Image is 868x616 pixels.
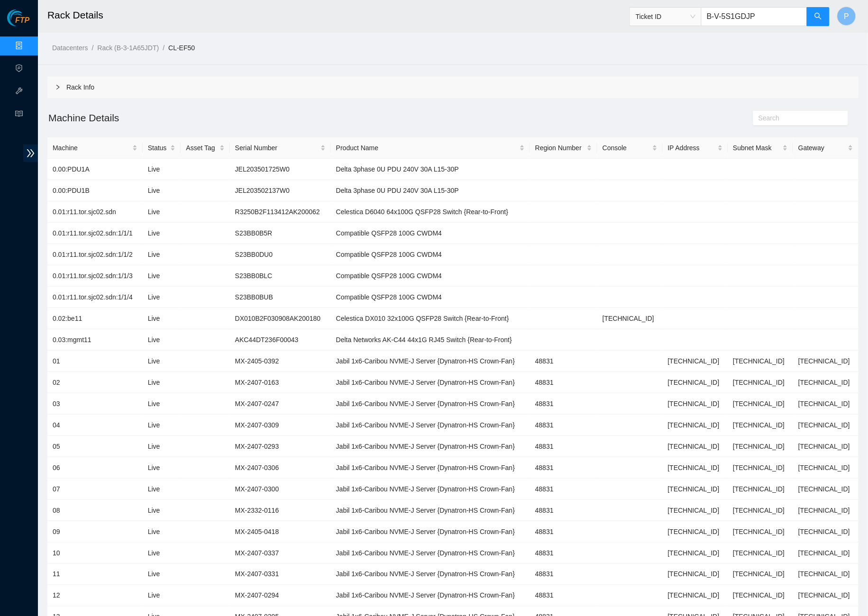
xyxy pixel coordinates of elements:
[230,351,331,372] td: MX-2405-0392
[793,457,859,479] td: [TECHNICAL_ID]
[530,585,597,607] td: 48831
[331,585,530,607] td: Jabil 1x6-Caribou NVME-J Server {Dynatron-HS Crown-Fan}
[728,543,794,564] td: [TECHNICAL_ID]
[47,543,143,564] td: 10
[530,564,597,585] td: 48831
[636,9,695,24] span: Ticket ID
[47,180,143,201] td: 0.00:PDU1B
[530,436,597,457] td: 48831
[728,436,794,457] td: [TECHNICAL_ID]
[758,113,835,123] input: Search
[530,457,597,479] td: 48831
[663,393,728,415] td: [TECHNICAL_ID]
[47,110,656,126] h2: Machine Details
[663,543,728,564] td: [TECHNICAL_ID]
[844,10,850,22] span: P
[530,521,597,543] td: 48831
[728,457,794,479] td: [TECHNICAL_ID]
[230,543,331,564] td: MX-2407-0337
[143,521,181,543] td: Live
[230,308,331,329] td: DX010B2F030908AK200180
[143,500,181,521] td: Live
[663,564,728,585] td: [TECHNICAL_ID]
[143,585,181,607] td: Live
[793,521,859,543] td: [TECHNICAL_ID]
[143,244,181,265] td: Live
[530,543,597,564] td: 48831
[728,479,794,500] td: [TECHNICAL_ID]
[230,180,331,201] td: JEL203502137W0
[331,415,530,436] td: Jabil 1x6-Caribou NVME-J Server {Dynatron-HS Crown-Fan}
[143,372,181,393] td: Live
[47,308,143,329] td: 0.02:be11
[47,500,143,521] td: 08
[793,436,859,457] td: [TECHNICAL_ID]
[47,457,143,479] td: 06
[47,201,143,223] td: 0.01:r11.tor.sjc02.sdn
[663,479,728,500] td: [TECHNICAL_ID]
[143,308,181,329] td: Live
[331,393,530,415] td: Jabil 1x6-Caribou NVME-J Server {Dynatron-HS Crown-Fan}
[143,329,181,351] td: Live
[230,159,331,180] td: JEL203501725W0
[331,372,530,393] td: Jabil 1x6-Caribou NVME-J Server {Dynatron-HS Crown-Fan}
[793,500,859,521] td: [TECHNICAL_ID]
[143,479,181,500] td: Live
[168,44,195,52] a: CL-EF50
[793,372,859,393] td: [TECHNICAL_ID]
[143,201,181,223] td: Live
[793,585,859,607] td: [TECHNICAL_ID]
[331,265,530,287] td: Compatible QSFP28 100G CWDM4
[15,106,23,125] span: read
[530,372,597,393] td: 48831
[793,479,859,500] td: [TECHNICAL_ID]
[597,308,663,329] td: [TECHNICAL_ID]
[663,436,728,457] td: [TECHNICAL_ID]
[331,351,530,372] td: Jabil 1x6-Caribou NVME-J Server {Dynatron-HS Crown-Fan}
[331,159,530,180] td: Delta 3phase 0U PDU 240V 30A L15-30P
[793,351,859,372] td: [TECHNICAL_ID]
[663,521,728,543] td: [TECHNICAL_ID]
[331,436,530,457] td: Jabil 1x6-Caribou NVME-J Server {Dynatron-HS Crown-Fan}
[47,244,143,265] td: 0.01:r11.tor.sjc02.sdn:1/1/2
[47,585,143,607] td: 12
[837,7,856,26] button: P
[143,564,181,585] td: Live
[47,159,143,180] td: 0.00:PDU1A
[47,351,143,372] td: 01
[230,521,331,543] td: MX-2405-0418
[530,415,597,436] td: 48831
[530,500,597,521] td: 48831
[7,17,29,29] a: Akamai TechnologiesFTP
[230,479,331,500] td: MX-2407-0300
[23,145,38,162] span: double-right
[663,372,728,393] td: [TECHNICAL_ID]
[663,585,728,607] td: [TECHNICAL_ID]
[530,393,597,415] td: 48831
[663,500,728,521] td: [TECHNICAL_ID]
[728,351,794,372] td: [TECHNICAL_ID]
[728,585,794,607] td: [TECHNICAL_ID]
[728,372,794,393] td: [TECHNICAL_ID]
[91,44,93,52] span: /
[793,415,859,436] td: [TECHNICAL_ID]
[331,457,530,479] td: Jabil 1x6-Caribou NVME-J Server {Dynatron-HS Crown-Fan}
[230,585,331,607] td: MX-2407-0294
[663,351,728,372] td: [TECHNICAL_ID]
[7,9,48,26] img: Akamai Technologies
[143,457,181,479] td: Live
[814,12,822,21] span: search
[331,201,530,223] td: Celestica D6040 64x100G QSFP28 Switch {Rear-to-Front}
[230,329,331,351] td: AKC44DT236F00043
[143,223,181,244] td: Live
[331,500,530,521] td: Jabil 1x6-Caribou NVME-J Server {Dynatron-HS Crown-Fan}
[728,521,794,543] td: [TECHNICAL_ID]
[530,479,597,500] td: 48831
[793,543,859,564] td: [TECHNICAL_ID]
[143,159,181,180] td: Live
[230,287,331,308] td: S23BB0BUB
[97,44,159,52] a: Rack (B-3-1A65JDT)
[47,393,143,415] td: 03
[230,436,331,457] td: MX-2407-0293
[807,7,830,26] button: search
